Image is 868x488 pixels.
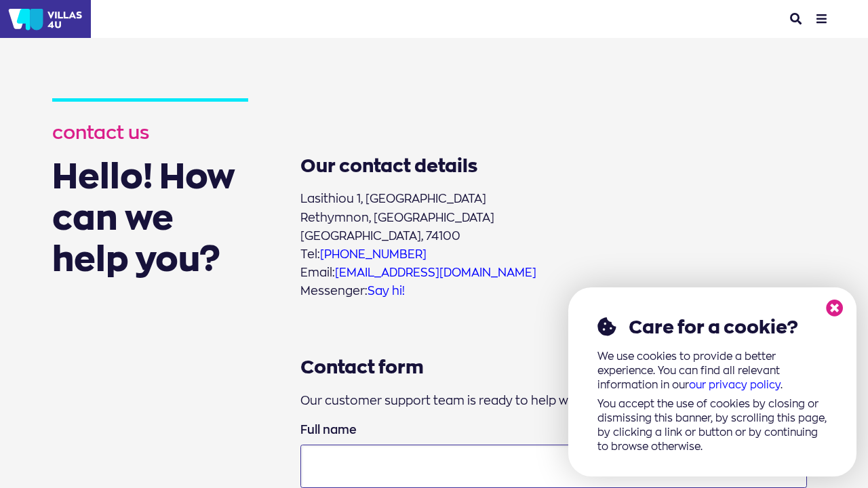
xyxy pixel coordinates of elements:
[300,355,808,379] h2: Contact form
[689,378,781,391] a: our privacy policy
[597,397,828,454] p: You accept the use of cookies by closing or dismissing this banner, by scrolling this page, by cl...
[368,283,405,298] a: Say hi!
[300,154,808,178] h2: Our contact details
[300,189,808,300] address: Lasithiou 1, [GEOGRAPHIC_DATA] Rethymnon, [GEOGRAPHIC_DATA] [GEOGRAPHIC_DATA], 74100 Tel: Email: ...
[335,265,536,279] a: [EMAIL_ADDRESS][DOMAIN_NAME]
[52,155,248,280] div: Hello! How can we help you?
[320,247,427,261] a: [PHONE_NUMBER]
[597,316,828,338] h2: Care for a cookie?
[300,391,808,409] p: Our customer support team is ready to help with your inquiries.
[300,421,808,439] label: Full name
[52,98,248,143] h1: contact us
[597,350,828,392] p: We use cookies to provide a better experience. You can find all relevant information in our .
